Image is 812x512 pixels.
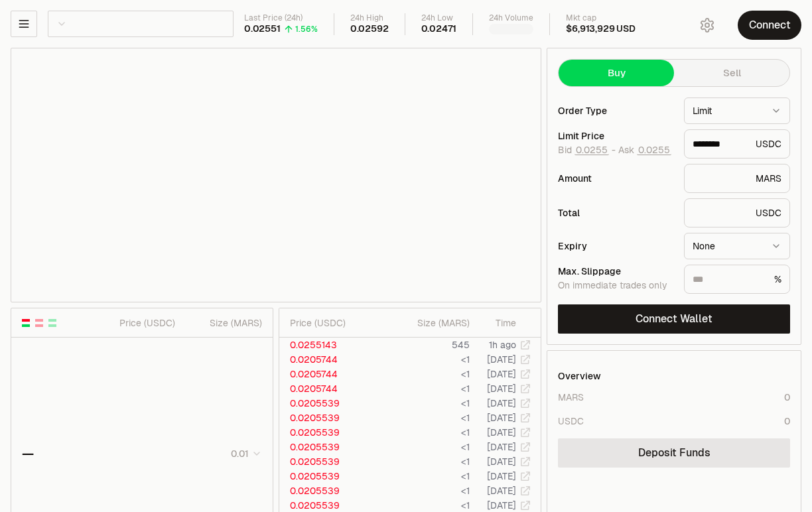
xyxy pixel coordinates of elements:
div: — [22,444,34,463]
time: [DATE] [487,426,516,438]
div: 0.02592 [350,23,389,35]
div: Limit Price [558,131,673,141]
button: Limit [684,97,790,124]
td: 0.0255143 [279,338,377,352]
div: Amount [558,174,673,183]
div: 24h Low [421,13,457,23]
div: $6,913,929 USD [566,23,635,35]
div: MARS [684,164,790,193]
a: Deposit Funds [558,438,790,468]
td: 0.0205744 [279,352,377,367]
button: Connect [738,11,801,40]
button: Show Buy and Sell Orders [21,318,31,328]
td: 0.0205539 [279,396,377,411]
td: <1 [377,367,470,381]
button: 0.01 [227,446,262,462]
td: 0.0205539 [279,454,377,469]
button: Show Buy Orders Only [47,318,58,328]
td: 0.0205539 [279,440,377,454]
td: 0.0205539 [279,469,377,483]
div: USDC [558,415,584,428]
time: 1h ago [489,339,516,351]
time: [DATE] [487,383,516,395]
td: <1 [377,469,470,483]
div: Total [558,208,673,218]
button: 0.0255 [637,145,671,155]
button: Sell [674,60,789,86]
td: <1 [377,381,470,396]
time: [DATE] [487,499,516,511]
time: [DATE] [487,470,516,482]
div: Time [481,316,516,330]
div: USDC [684,129,790,159]
div: Order Type [558,106,673,115]
div: Last Price (24h) [244,13,318,23]
time: [DATE] [487,485,516,497]
div: Size ( MARS ) [388,316,470,330]
td: <1 [377,440,470,454]
time: [DATE] [487,397,516,409]
div: Expiry [558,241,673,251]
button: Show Sell Orders Only [34,318,44,328]
button: None [684,233,790,259]
td: 0.0205744 [279,367,377,381]
td: <1 [377,352,470,367]
span: Bid - [558,145,616,157]
td: <1 [377,396,470,411]
button: Buy [559,60,674,86]
div: Mkt cap [566,13,635,23]
div: Max. Slippage [558,267,673,276]
button: 0.0255 [575,145,609,155]
td: 0.0205539 [279,411,377,425]
div: 0 [784,391,790,404]
time: [DATE] [487,456,516,468]
div: 24h High [350,13,389,23]
div: Price ( USDC ) [290,316,377,330]
div: USDC [684,198,790,227]
iframe: Financial Chart [11,48,541,302]
td: 0.0205539 [279,425,377,440]
td: <1 [377,483,470,498]
div: Overview [558,369,601,383]
div: % [684,265,790,294]
div: Price ( USDC ) [99,316,174,330]
td: 545 [377,338,470,352]
time: [DATE] [487,353,516,365]
td: 0.0205539 [279,483,377,498]
div: 1.56% [295,24,318,34]
button: Connect Wallet [558,304,790,334]
div: 0.02551 [244,23,281,35]
span: Ask [618,145,671,157]
time: [DATE] [487,368,516,380]
td: 0.0205744 [279,381,377,396]
td: <1 [377,454,470,469]
div: 24h Volume [489,13,533,23]
td: <1 [377,411,470,425]
td: <1 [377,425,470,440]
div: MARS [558,391,584,404]
time: [DATE] [487,441,516,453]
div: On immediate trades only [558,280,673,292]
div: 0 [784,415,790,428]
div: Size ( MARS ) [186,316,262,330]
time: [DATE] [487,412,516,424]
div: 0.02471 [421,23,457,35]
